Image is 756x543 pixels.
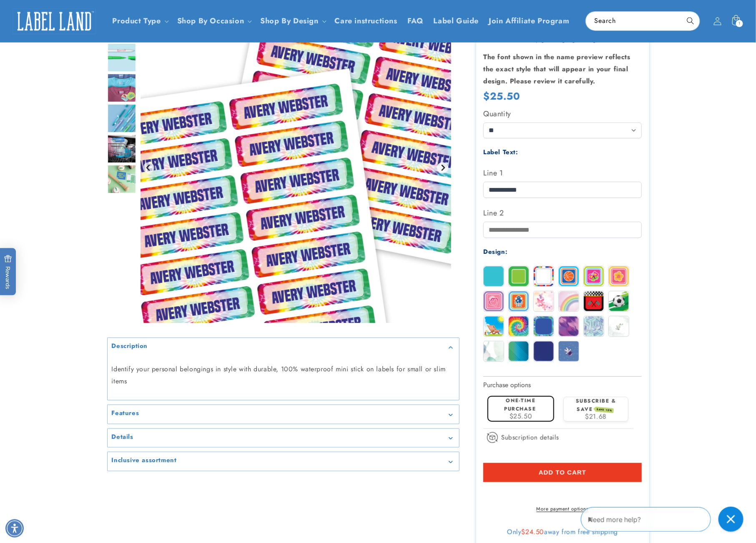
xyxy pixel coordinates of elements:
[112,363,455,388] p: Identify your personal belongings in style with durable, 100% waterproof mini stick on labels for...
[483,148,518,157] label: Label Text:
[483,505,642,513] a: More payment options
[581,504,748,535] iframe: Gorgias Floating Chat
[484,11,574,31] a: Join Affiliate Program
[738,20,741,27] span: 1
[107,104,136,133] img: Mini Rectangle Name Labels - Label Land
[10,5,99,37] a: Label Land
[539,469,586,476] span: Add to cart
[108,452,459,471] summary: Inclusive assortment
[509,341,529,361] img: Gradient
[489,16,569,26] span: Join Affiliate Program
[7,476,105,501] iframe: Sign Up via Text for Offers
[484,341,504,361] img: Watercolor
[172,11,256,31] summary: Shop By Occasion
[483,206,642,220] label: Line 2
[681,12,700,30] button: Search
[483,528,642,536] div: Only away from free shipping
[407,16,424,26] span: FAQ
[559,341,579,361] img: Galaxy
[107,73,136,103] div: Go to slide 3
[501,433,559,443] span: Subscription details
[13,8,96,34] img: Label Land
[113,15,161,26] a: Product Type
[534,341,554,361] img: Triangles
[260,15,318,26] a: Shop By Design
[584,266,604,286] img: Butterfly
[141,13,451,323] img: Mini Rectangle Name Labels - Label Land
[484,266,504,286] img: Solid
[108,11,172,31] summary: Product Type
[609,291,629,311] img: Soccer
[107,104,136,133] div: Go to slide 4
[5,519,24,538] div: Accessibility Menu
[584,291,604,311] img: Race Car
[483,166,642,180] label: Line 1
[434,16,479,26] span: Label Guide
[483,380,531,390] label: Purchase options
[108,338,459,357] summary: Description
[112,433,133,441] h2: Details
[107,43,136,72] div: Go to slide 2
[107,13,460,471] media-gallery: Gallery Viewer
[107,134,136,163] img: Mini Rectangle Name Labels - Label Land
[4,255,12,289] span: Rewards
[509,291,529,311] img: Robot
[107,73,136,103] img: Mini Rectangle Name Labels - Label Land
[330,11,402,31] a: Care instructions
[429,11,484,31] a: Label Guide
[510,411,532,421] span: $25.50
[521,527,525,537] span: $
[107,165,136,194] img: Mini Rectangle Name Labels - Label Land
[483,247,507,256] label: Design:
[484,316,504,336] img: Summer
[112,342,148,350] h2: Description
[559,291,579,311] img: Rainbow
[108,429,459,448] summary: Details
[483,52,630,86] strong: The font shown in the name preview reflects the exact style that will appear in your final design...
[483,463,642,482] button: Add to cart
[483,89,520,103] span: $25.50
[595,407,614,413] span: SAVE 15%
[112,409,139,418] h2: Features
[255,11,329,31] summary: Shop By Design
[108,405,459,424] summary: Features
[559,316,579,336] img: Brush
[335,16,397,26] span: Care instructions
[107,165,136,194] div: Go to slide 6
[402,11,429,31] a: FAQ
[509,316,529,336] img: Tie Dye
[107,43,136,72] img: Basketball design mini rectangle name label applied to a pen
[609,316,629,336] img: Leaf
[483,107,642,120] label: Quantity
[505,397,536,412] label: One-time purchase
[609,266,629,286] img: Flower
[534,316,554,336] img: Strokes
[484,291,504,311] img: Princess
[585,412,607,421] span: $21.68
[509,266,529,286] img: Border
[576,397,616,413] label: Subscribe & save
[534,266,554,286] img: Stripes
[584,316,604,336] img: Geo
[437,162,448,173] button: Next slide
[107,134,136,163] div: Go to slide 5
[525,527,544,537] span: 24.50
[534,291,554,311] img: Abstract Butterfly
[559,266,579,286] img: Basketball
[112,456,177,465] h2: Inclusive assortment
[177,16,244,26] span: Shop By Occasion
[143,162,154,173] button: Go to last slide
